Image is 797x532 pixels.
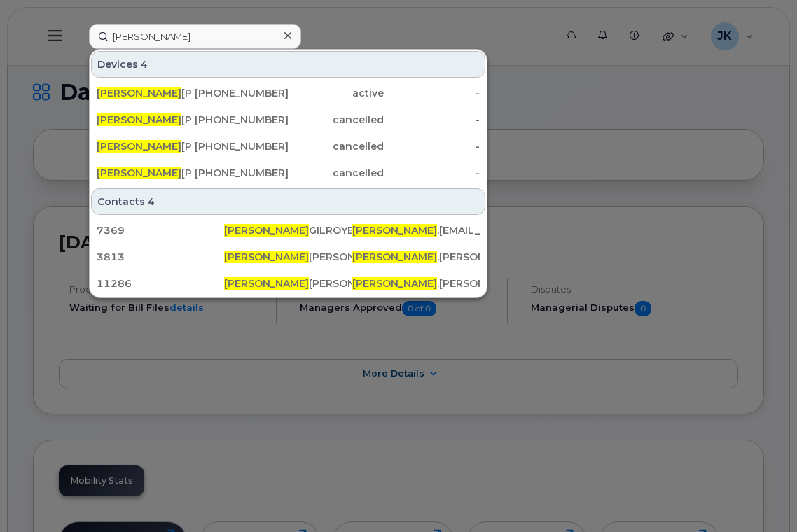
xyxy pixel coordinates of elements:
[97,276,224,290] div: 11286
[352,251,437,263] span: [PERSON_NAME]
[352,276,480,290] div: .[PERSON_NAME][EMAIL_ADDRESS][DOMAIN_NAME]
[97,140,181,153] span: [PERSON_NAME]
[193,166,289,180] div: [PHONE_NUMBER]
[193,139,289,153] div: [PHONE_NUMBER]
[289,139,384,153] div: cancelled
[224,224,309,237] span: [PERSON_NAME]
[141,57,148,71] span: 4
[97,166,193,180] div: [PERSON_NAME]
[91,188,485,215] div: Contacts
[91,271,485,296] a: 11286[PERSON_NAME][PERSON_NAME][PERSON_NAME].[PERSON_NAME][EMAIL_ADDRESS][DOMAIN_NAME]
[352,277,437,290] span: [PERSON_NAME]
[97,113,181,126] span: [PERSON_NAME]
[352,250,480,264] div: .[PERSON_NAME][EMAIL_ADDRESS][DOMAIN_NAME]
[91,51,485,78] div: Devices
[97,113,193,127] div: [PERSON_NAME]
[224,277,309,290] span: [PERSON_NAME]
[91,80,485,106] a: [PERSON_NAME][PERSON_NAME][PHONE_NUMBER]active-
[352,223,480,237] div: .[EMAIL_ADDRESS][DOMAIN_NAME]
[91,134,485,159] a: [PERSON_NAME][PERSON_NAME][PHONE_NUMBER]cancelled-
[224,251,309,263] span: [PERSON_NAME]
[91,160,485,185] a: [PERSON_NAME][PERSON_NAME][PHONE_NUMBER]cancelled-
[91,218,485,243] a: 7369[PERSON_NAME]GILROYED[PERSON_NAME].[EMAIL_ADDRESS][DOMAIN_NAME]
[91,107,485,132] a: [PERSON_NAME][PERSON_NAME][PHONE_NUMBER]cancelled-
[97,167,181,179] span: [PERSON_NAME]
[97,223,224,237] div: 7369
[384,166,480,180] div: -
[289,86,384,100] div: active
[384,139,480,153] div: -
[148,195,155,209] span: 4
[224,276,352,290] div: [PERSON_NAME]
[289,113,384,127] div: cancelled
[384,86,480,100] div: -
[97,87,181,99] span: [PERSON_NAME]
[97,139,193,153] div: [PERSON_NAME]
[224,250,352,264] div: [PERSON_NAME]
[97,86,193,100] div: [PERSON_NAME]
[352,224,437,237] span: [PERSON_NAME]
[384,113,480,127] div: -
[193,86,289,100] div: [PHONE_NUMBER]
[97,250,224,264] div: 3813
[193,113,289,127] div: [PHONE_NUMBER]
[289,166,384,180] div: cancelled
[91,244,485,269] a: 3813[PERSON_NAME][PERSON_NAME][PERSON_NAME].[PERSON_NAME][EMAIL_ADDRESS][DOMAIN_NAME]
[224,223,352,237] div: GILROYED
